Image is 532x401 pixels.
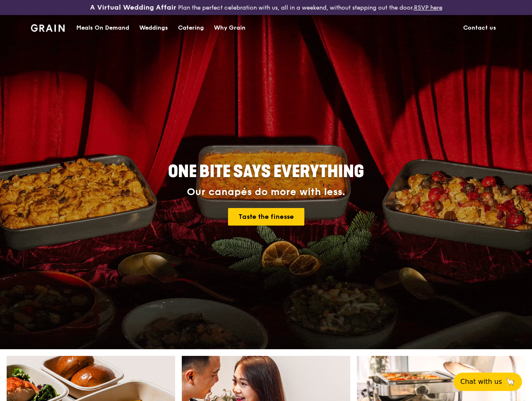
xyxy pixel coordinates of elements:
a: Taste the finesse [228,208,304,226]
button: Chat with us🦙 [454,373,522,391]
a: Weddings [134,15,173,41]
div: Weddings [139,15,168,41]
a: Catering [173,15,209,41]
div: Catering [178,15,204,41]
a: RSVP here [414,4,442,11]
a: Why Grain [209,15,251,41]
img: Grain [31,24,65,32]
span: Chat with us [460,377,502,387]
div: Meals On Demand [76,15,129,41]
a: GrainGrain [31,15,65,40]
span: ONE BITE SAYS EVERYTHING [168,162,364,182]
a: Contact us [458,15,501,41]
div: Why Grain [214,15,246,41]
div: Plan the perfect celebration with us, all in a weekend, without stepping out the door. [89,3,444,12]
div: Our canapés do more with less. [116,186,416,198]
span: 🦙 [505,377,515,387]
h3: A Virtual Wedding Affair [90,3,176,12]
